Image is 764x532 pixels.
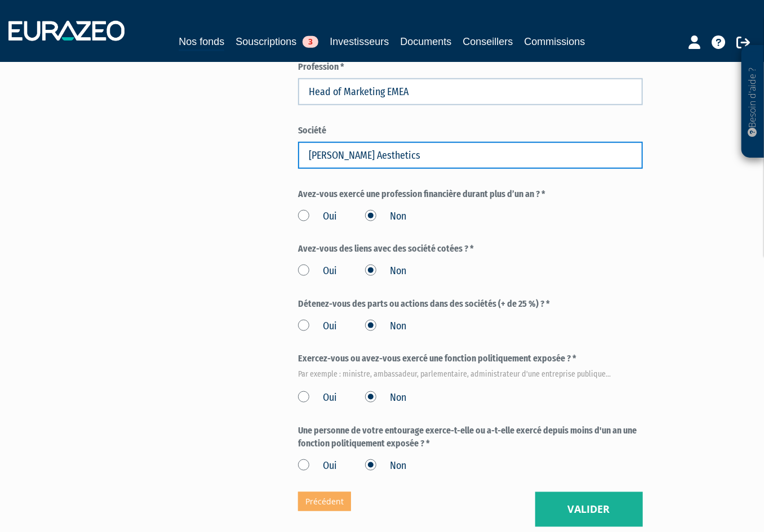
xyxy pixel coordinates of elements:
[298,352,643,377] label: Exercez-vous ou avez-vous exercé une fonction politiquement exposée ? *
[298,188,643,201] label: Avez-vous exercé une profession financière durant plus d’un an ? *
[298,243,643,256] label: Avez-vous des liens avec des société cotées ? *
[747,51,759,153] p: Besoin d'aide ?
[535,492,643,527] button: Valider
[365,209,406,224] label: Non
[298,124,643,137] label: Société
[401,34,452,50] a: Documents
[330,34,389,50] a: Investisseurs
[298,264,337,279] label: Oui
[463,34,513,50] a: Conseillers
[298,298,643,311] label: Détenez-vous des parts ou actions dans des sociétés (+ de 25 %) ? *
[298,319,337,334] label: Oui
[8,21,125,41] img: 1732889491-logotype_eurazeo_blanc_rvb.png
[365,264,406,279] label: Non
[298,424,643,450] label: Une personne de votre entourage exerce-t-elle ou a-t-elle exercé depuis moins d'un an une fonctio...
[298,61,643,74] label: Profession *
[236,34,318,50] a: Souscriptions3
[365,459,406,473] label: Non
[365,391,406,405] label: Non
[179,34,224,51] a: Nos fonds
[525,34,585,50] a: Commissions
[298,209,337,224] label: Oui
[298,459,337,473] label: Oui
[365,319,406,334] label: Non
[298,369,643,380] em: Par exemple : ministre, ambassadeur, parlementaire, administrateur d'une entreprise publique...
[298,492,351,511] a: Précédent
[303,36,318,48] span: 3
[298,391,337,405] label: Oui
